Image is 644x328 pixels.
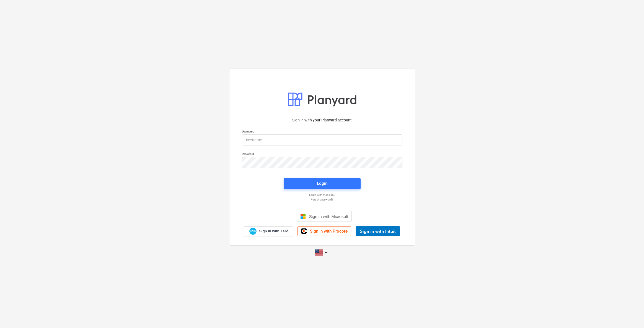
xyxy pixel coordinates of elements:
p: Password [242,152,402,157]
input: Username [242,134,402,145]
a: Sign in with Xero [244,227,293,236]
span: Sign in with Procore [310,229,348,234]
span: Sign in with Microsoft [309,214,348,219]
a: Sign in with Procore [298,227,351,236]
p: Sign in with your Planyard account [242,117,402,123]
a: Forgot password? [239,198,405,201]
a: Log in with magic link [239,193,405,197]
i: keyboard_arrow_down [323,249,329,256]
span: Sign in with Xero [259,229,288,234]
img: Microsoft logo [300,214,306,219]
p: Username [242,130,402,134]
button: Login [284,178,361,189]
div: Login [317,180,327,187]
img: Xero logo [249,228,257,235]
